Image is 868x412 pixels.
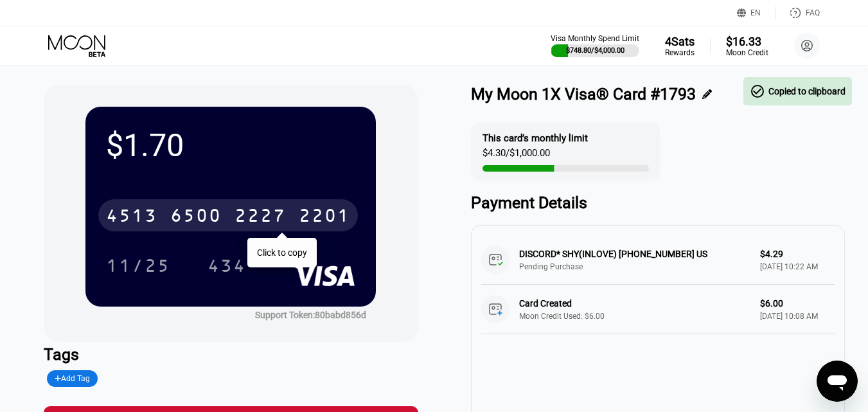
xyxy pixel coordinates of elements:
[55,374,91,383] div: Add Tag
[299,207,350,228] div: 2201
[817,361,858,402] iframe: Button to launch messaging window, conversation in progress
[106,257,170,278] div: 11/25
[44,345,418,364] div: Tags
[257,247,307,258] div: Click to copy
[47,370,98,387] div: Add Tag
[471,85,696,103] div: My Moon 1X Visa® Card #1793
[776,6,820,19] div: FAQ
[551,34,639,43] div: Visa Monthly Spend Limit
[665,35,695,57] div: 4SatsRewards
[98,199,358,231] div: 4513650022272201
[750,8,761,17] div: EN
[106,127,355,164] div: $1.70
[208,257,246,278] div: 434
[471,193,846,212] div: Payment Details
[726,35,768,57] div: $16.33Moon Credit
[566,46,624,55] div: $748.80 / $4,000.00
[750,84,846,99] div: Copied to clipboard
[551,34,639,57] div: Visa Monthly Spend Limit$748.80/$4,000.00
[255,310,366,320] div: Support Token: 80babd856d
[806,8,820,17] div: FAQ
[726,48,768,57] div: Moon Credit
[170,207,222,228] div: 6500
[483,147,550,165] div: $4.30 / $1,000.00
[483,132,588,144] div: This card’s monthly limit
[106,207,157,228] div: 4513
[750,84,765,99] span: 
[737,6,776,19] div: EN
[235,207,286,228] div: 2227
[665,35,695,48] div: 4 Sats
[255,310,366,320] div: Support Token:80babd856d
[198,249,256,282] div: 434
[726,35,768,48] div: $16.33
[665,48,695,57] div: Rewards
[96,249,180,282] div: 11/25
